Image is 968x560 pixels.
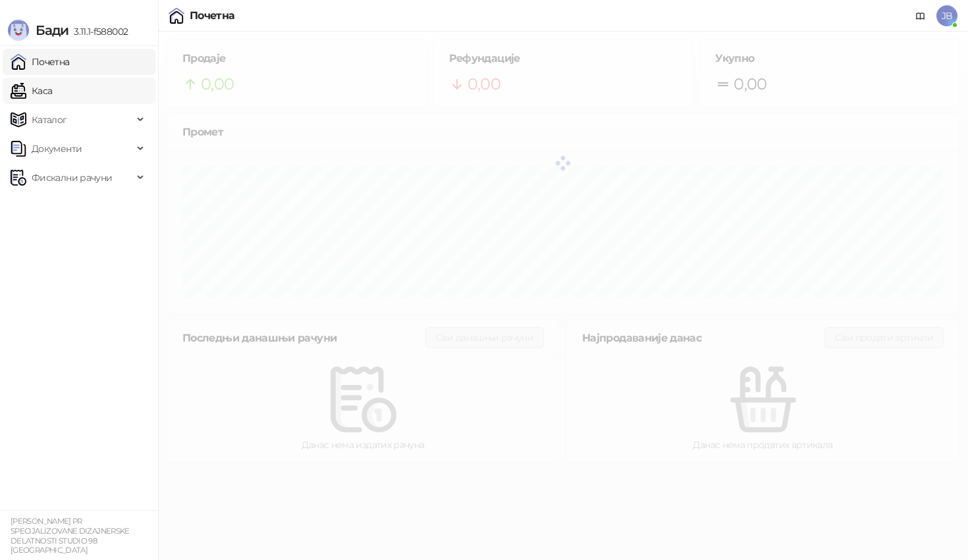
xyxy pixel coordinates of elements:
[910,5,931,26] a: Документација
[36,22,68,38] span: Бади
[32,136,82,162] span: Документи
[11,78,52,104] a: Каса
[32,107,67,133] span: Каталог
[32,165,112,191] span: Фискални рачуни
[8,20,29,41] img: Logo
[190,11,235,21] div: Почетна
[11,49,70,75] a: Почетна
[11,517,130,555] small: [PERSON_NAME] PR SPECIJALIZOVANE DIZAJNERSKE DELATNOSTI STUDIO 98 [GEOGRAPHIC_DATA]
[68,26,128,38] span: 3.11.1-f588002
[936,5,957,26] span: JB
